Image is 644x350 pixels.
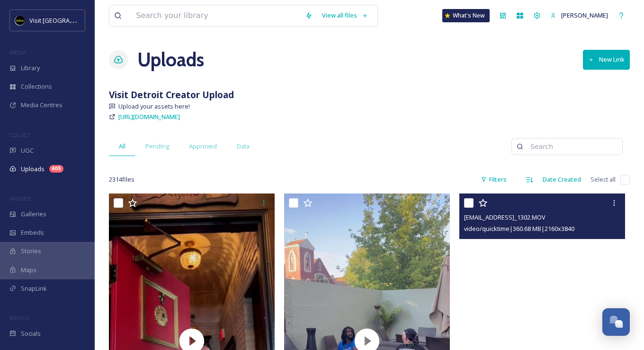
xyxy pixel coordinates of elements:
[317,6,373,25] a: View all files
[9,314,28,322] span: SOCIALS
[118,111,180,122] a: [URL][DOMAIN_NAME]
[464,224,574,233] span: video/quicktime | 360.68 MB | 2160 x 3840
[21,210,46,219] span: Galleries
[464,213,546,221] span: [EMAIL_ADDRESS]_1302.MOV
[21,165,45,174] span: Uploads
[442,9,490,22] a: What's New
[29,16,103,25] span: Visit [GEOGRAPHIC_DATA]
[476,170,511,189] div: Filters
[21,101,63,110] span: Media Centres
[526,137,617,156] input: Search
[561,11,608,19] span: [PERSON_NAME]
[137,46,204,74] a: Uploads
[145,142,169,151] span: Pending
[9,195,31,202] span: WIDGETS
[237,142,250,151] span: Data
[109,88,234,101] strong: Visit Detroit Creator Upload
[118,112,180,121] span: [URL][DOMAIN_NAME]
[546,6,613,25] a: [PERSON_NAME]
[9,131,30,138] span: COLLECT
[15,16,25,25] img: VISIT%20DETROIT%20LOGO%20-%20BLACK%20BACKGROUND.png
[21,329,41,338] span: Socials
[49,165,63,173] div: 405
[21,146,34,155] span: UGC
[189,142,217,151] span: Approved
[538,170,586,189] div: Date Created
[21,266,36,275] span: Maps
[21,228,44,237] span: Embeds
[9,49,26,56] span: MEDIA
[21,82,52,91] span: Collections
[21,247,41,256] span: Stories
[118,102,190,111] span: Upload your assets here!
[602,308,630,336] button: Open Chat
[590,175,616,184] span: Select all
[109,175,134,184] span: 2314 file s
[131,5,300,26] input: Search your library
[21,284,47,293] span: SnapLink
[583,50,630,69] button: New Link
[21,64,40,73] span: Library
[119,142,125,151] span: All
